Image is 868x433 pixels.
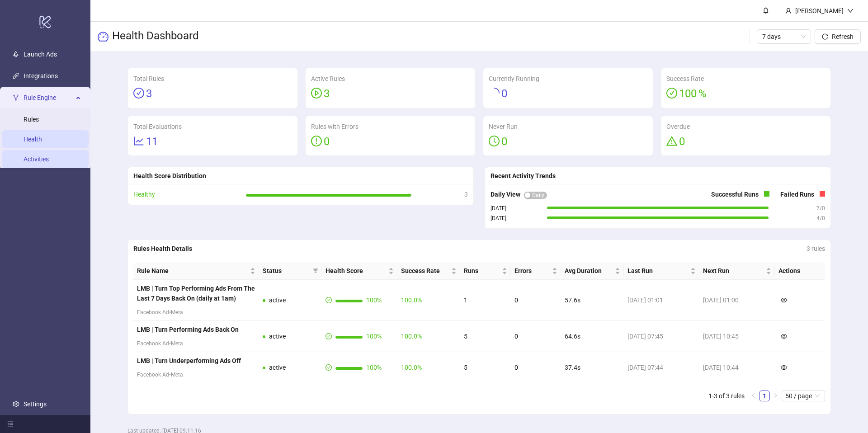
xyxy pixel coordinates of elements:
[24,155,49,163] a: Activities
[565,297,580,304] span: 57.6s
[133,171,468,181] div: Health Score Distribution
[627,297,663,304] span: [DATE] 01:01
[491,215,506,221] span: [DATE]
[24,89,73,107] span: Rule Engine
[816,215,825,221] span: 4 / 0
[24,116,39,123] a: Rules
[325,364,332,371] span: check-circle
[782,391,825,401] div: Page Size
[565,333,580,340] span: 64.6s
[491,191,520,198] strong: Daily View
[489,122,647,132] div: Never Run
[748,391,759,401] li: Previous Page
[313,268,318,273] span: filter
[464,266,500,276] span: Runs
[464,297,467,304] span: 1
[263,266,309,276] span: Status
[133,262,259,280] th: Rule Name
[366,333,382,340] span: 100 %
[815,29,861,44] button: Refresh
[624,262,699,280] th: Last Run
[762,30,806,43] span: 7 days
[464,364,467,371] span: 5
[324,87,330,100] span: 3
[24,51,57,58] a: Launch Ads
[666,88,677,99] span: check-circle
[137,372,183,378] span: Facebook Ad • Meta
[489,74,647,84] div: Currently Running
[311,122,470,132] div: Rules with Errors
[703,364,739,371] span: [DATE] 10:44
[137,326,239,333] a: LMB | Turn Performing Ads Back On
[514,333,518,340] span: 0
[401,297,422,304] span: 100.0%
[269,333,286,340] span: active
[703,333,739,340] span: [DATE] 10:45
[759,391,770,401] li: 1
[311,74,470,84] div: Active Rules
[511,262,561,280] th: Errors
[489,136,500,146] span: clock-circle
[24,136,42,143] a: Health
[561,262,624,280] th: Avg Duration
[325,333,332,339] span: check-circle
[146,87,152,100] span: 3
[137,309,183,315] span: Facebook Ad • Meta
[666,136,677,146] span: warning
[501,135,507,148] span: 0
[133,136,144,146] span: line-chart
[311,136,322,146] span: exclamation-circle
[770,391,781,401] button: right
[785,391,821,401] span: 50 / page
[666,122,825,132] div: Overdue
[7,421,14,427] span: menu-fold
[816,205,825,212] span: 7 / 0
[627,266,689,276] span: Last Run
[311,88,322,99] span: play-circle
[792,6,847,16] div: [PERSON_NAME]
[488,87,500,99] span: loading
[770,391,781,401] li: Next Page
[763,7,769,14] span: bell
[703,297,739,304] span: [DATE] 01:00
[460,262,510,280] th: Runs
[781,297,787,303] span: eye
[325,297,332,303] span: check-circle
[146,135,158,148] span: 11
[24,72,58,80] a: Integrations
[514,266,550,276] span: Errors
[514,364,518,371] span: 0
[137,285,255,302] a: LMB | Turn Top Performing Ads From The Last 7 Days Back On (daily at 1am)
[781,364,787,371] span: eye
[464,333,467,340] span: 5
[832,33,854,40] span: Refresh
[401,333,422,340] span: 100.0%
[666,74,825,84] div: Success Rate
[311,264,320,278] span: filter
[565,266,613,276] span: Avg Duration
[269,364,286,371] span: active
[785,8,792,14] span: user
[698,85,707,103] span: %
[759,391,769,401] a: 1
[137,357,241,364] a: LMB | Turn Underperforming Ads Off
[781,333,787,339] span: eye
[748,391,759,401] button: left
[269,297,286,304] span: active
[24,400,47,408] a: Settings
[514,297,518,304] span: 0
[133,191,155,198] span: Healthy
[112,29,199,44] h3: Health Dashboard
[780,191,814,198] strong: Failed Runs
[13,94,19,101] span: fork
[133,244,807,254] div: Rules Health Details
[324,135,330,148] span: 0
[703,266,764,276] span: Next Run
[133,88,144,99] span: check-circle
[137,340,183,347] span: Facebook Ad • Meta
[711,191,759,198] strong: Successful Runs
[679,87,697,100] span: 100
